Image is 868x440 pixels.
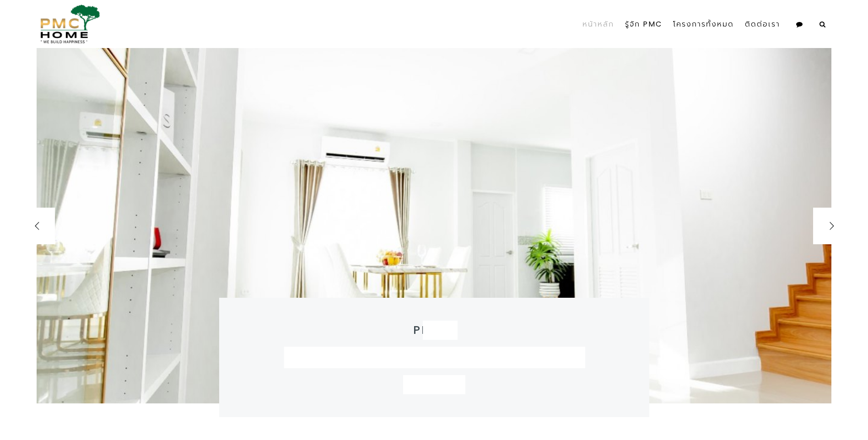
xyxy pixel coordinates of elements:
a: ติดต่อเรา [739,4,786,45]
a: หน้าหลัก [577,4,620,45]
div: PMC 7 [413,323,455,338]
a: โครงการทั้งหมด [668,4,739,45]
img: pmc-logo [37,5,100,43]
a: รู้จัก PMC [620,4,668,45]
